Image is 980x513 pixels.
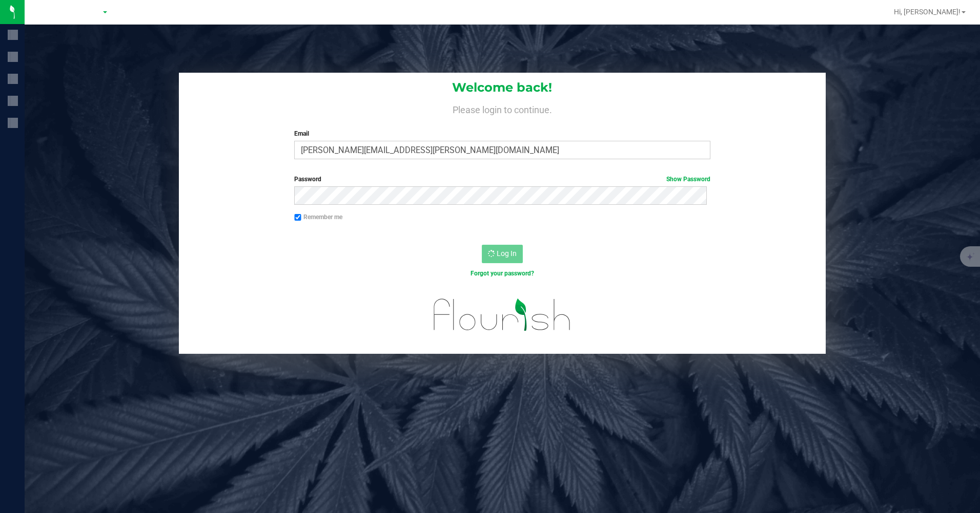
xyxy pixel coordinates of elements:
[497,249,517,258] span: Log In
[294,176,321,183] span: Password
[179,102,826,115] h4: Please login to continue.
[294,214,301,221] input: Remember me
[179,81,826,94] h1: Welcome back!
[894,8,961,16] span: Hi, [PERSON_NAME]!
[482,245,523,263] button: Log In
[471,270,534,277] a: Forgot your password?
[421,289,583,341] img: flourish_logo.svg
[666,176,710,183] a: Show Password
[294,212,342,222] label: Remember me
[294,129,710,138] label: Email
